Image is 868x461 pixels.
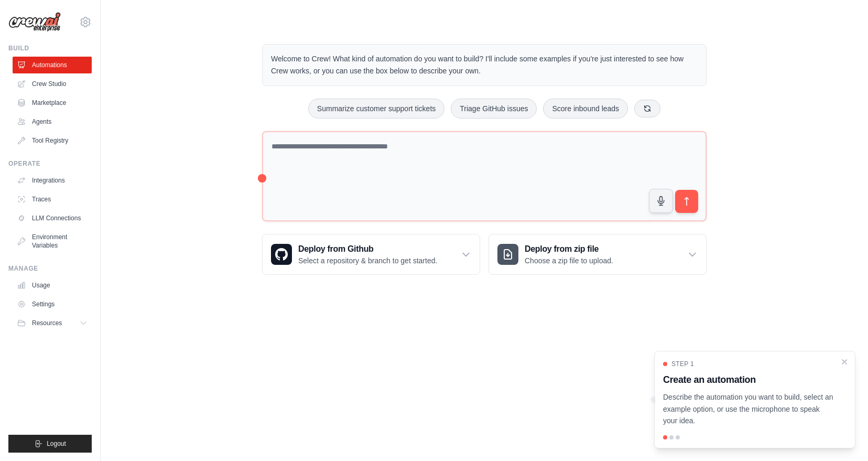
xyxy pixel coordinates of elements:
a: Settings [13,296,92,313]
span: Step 1 [671,360,694,368]
p: Welcome to Crew! What kind of automation do you want to build? I'll include some examples if you'... [271,53,698,77]
h3: Create an automation [663,372,834,387]
p: Select a repository & branch to get started. [298,255,437,266]
img: Logo [8,12,61,32]
a: LLM Connections [13,210,92,227]
a: Traces [13,191,92,208]
span: Resources [32,319,62,327]
p: Describe the automation you want to build, select an example option, or use the microphone to spe... [663,391,834,427]
h3: Deploy from Github [298,243,437,255]
iframe: Chat Widget [816,411,868,461]
a: Tool Registry [13,132,92,149]
h3: Deploy from zip file [525,243,613,255]
a: Crew Studio [13,76,92,92]
button: Summarize customer support tickets [308,99,444,119]
div: Build [8,44,92,52]
a: Agents [13,113,92,130]
a: Environment Variables [13,229,92,254]
span: Logout [47,439,66,448]
a: Automations [13,57,92,73]
a: Usage [13,277,92,294]
button: Logout [8,435,92,453]
p: Choose a zip file to upload. [525,255,613,266]
button: Score inbound leads [543,99,628,119]
div: Operate [8,159,92,168]
button: Close walkthrough [840,358,849,366]
a: Integrations [13,172,92,189]
button: Resources [13,315,92,331]
a: Marketplace [13,94,92,111]
button: Triage GitHub issues [451,99,537,119]
div: Manage [8,264,92,273]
